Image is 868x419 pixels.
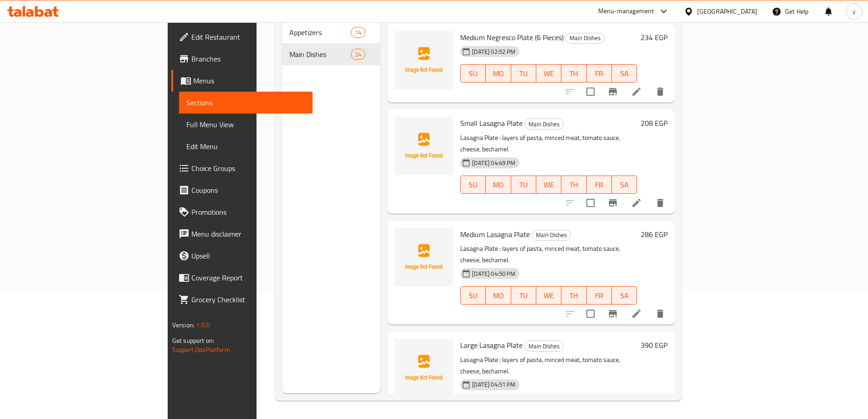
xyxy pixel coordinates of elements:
[566,33,604,43] span: Main Dishes
[581,82,600,101] span: Select to update
[468,159,519,167] span: [DATE] 04:49 PM
[289,49,351,60] span: Main Dishes
[351,49,365,60] div: items
[186,141,305,152] span: Edit Menu
[511,64,536,83] button: TU
[612,286,637,305] button: SA
[191,31,305,42] span: Edit Restaurant
[565,178,583,191] span: TH
[532,230,570,240] span: Main Dishes
[351,28,365,37] span: 14
[536,176,561,194] button: WE
[191,294,305,305] span: Grocery Checklist
[489,67,507,80] span: MO
[196,319,210,331] span: 1.0.0
[525,341,563,352] span: Main Dishes
[602,81,624,103] button: Branch-specific-item
[565,33,605,44] div: Main Dishes
[460,286,486,305] button: SU
[179,92,313,114] a: Sections
[561,176,586,194] button: TH
[351,27,365,38] div: items
[641,339,668,352] h6: 390 EGP
[631,308,642,319] a: Edit menu item
[171,289,313,310] a: Grocery Checklist
[171,157,313,179] a: Choice Groups
[460,64,486,83] button: SU
[171,267,313,289] a: Coverage Report
[540,178,558,191] span: WE
[511,176,536,194] button: TU
[464,67,482,80] span: SU
[486,286,511,305] button: MO
[587,286,612,305] button: FR
[289,27,351,38] span: Appetizers
[193,75,305,86] span: Menus
[460,338,523,352] span: Large Lasagna Plate
[464,178,482,191] span: SU
[186,97,305,108] span: Sections
[191,207,305,217] span: Promotions
[515,289,533,302] span: TU
[697,6,757,16] div: [GEOGRAPHIC_DATA]
[172,344,230,356] a: Support.OpsPlatform
[591,67,608,80] span: FR
[565,289,583,302] span: TH
[486,176,511,194] button: MO
[616,289,633,302] span: SA
[395,339,453,397] img: Large Lasagna Plate
[649,303,671,325] button: delete
[460,176,486,194] button: SU
[171,48,313,70] a: Branches
[460,116,523,130] span: Small Lasagna Plate
[561,64,586,83] button: TH
[191,272,305,283] span: Coverage Report
[602,303,624,325] button: Branch-specific-item
[853,6,856,16] span: y
[489,178,507,191] span: MO
[171,223,313,245] a: Menu disclaimer
[581,193,600,212] span: Select to update
[515,178,533,191] span: TU
[540,67,558,80] span: WE
[191,53,305,64] span: Branches
[395,31,453,89] img: Medium Negresco Plate (6 Pieces)
[172,335,214,347] span: Get support on:
[191,228,305,239] span: Menu disclaimer
[565,67,583,80] span: TH
[616,67,633,80] span: SA
[532,230,571,241] div: Main Dishes
[540,289,558,302] span: WE
[395,117,453,175] img: Small Lasagna Plate
[282,43,380,65] div: Main Dishes24
[468,47,519,56] span: [DATE] 02:52 PM
[191,185,305,196] span: Coupons
[511,286,536,305] button: TU
[486,64,511,83] button: MO
[587,64,612,83] button: FR
[460,228,530,241] span: Medium Lasagna Plate
[591,289,608,302] span: FR
[591,178,608,191] span: FR
[649,192,671,214] button: delete
[489,289,507,302] span: MO
[515,67,533,80] span: TU
[468,269,519,278] span: [DATE] 04:50 PM
[631,86,642,97] a: Edit menu item
[641,228,668,241] h6: 286 EGP
[171,245,313,267] a: Upsell
[524,341,564,352] div: Main Dishes
[179,135,313,157] a: Edit Menu
[612,64,637,83] button: SA
[649,81,671,103] button: delete
[460,243,637,266] p: Lasagna Plate : layers of pasta, minced meat, tomato sauce, cheese, bechamel.
[186,119,305,130] span: Full Menu View
[282,18,380,69] nav: Menu sections
[460,31,564,44] span: Medium Negresco Plate (6 Pieces)
[561,286,586,305] button: TH
[602,192,624,214] button: Branch-specific-item
[351,50,365,59] span: 24
[171,26,313,48] a: Edit Restaurant
[524,119,564,129] div: Main Dishes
